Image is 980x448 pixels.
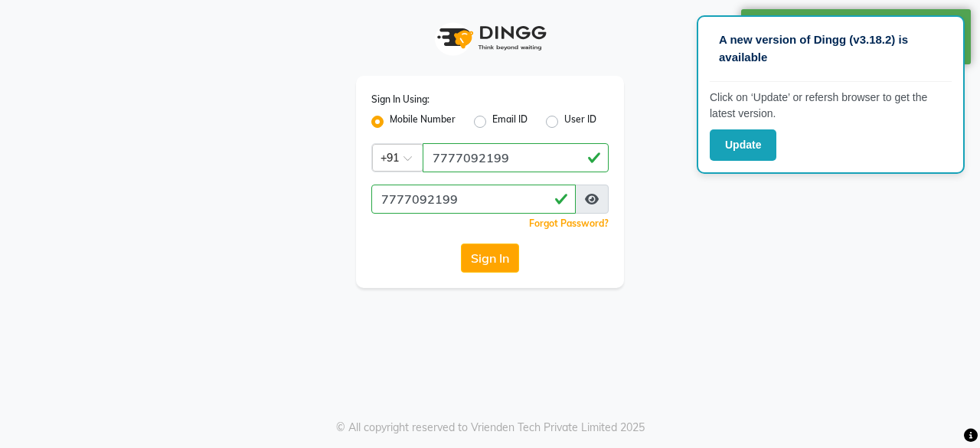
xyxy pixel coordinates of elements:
[461,244,519,273] button: Sign In
[719,31,942,66] p: A new version of Dingg (v3.18.2) is available
[371,93,430,106] label: Sign In Using:
[529,217,609,229] a: Forgot Password?
[390,113,456,131] label: Mobile Number
[423,143,609,172] input: Username
[564,113,596,131] label: User ID
[710,90,952,122] p: Click on ‘Update’ or refersh browser to get the latest version.
[492,113,528,131] label: Email ID
[429,15,551,60] img: logo1.svg
[710,129,776,161] button: Update
[371,185,576,214] input: Username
